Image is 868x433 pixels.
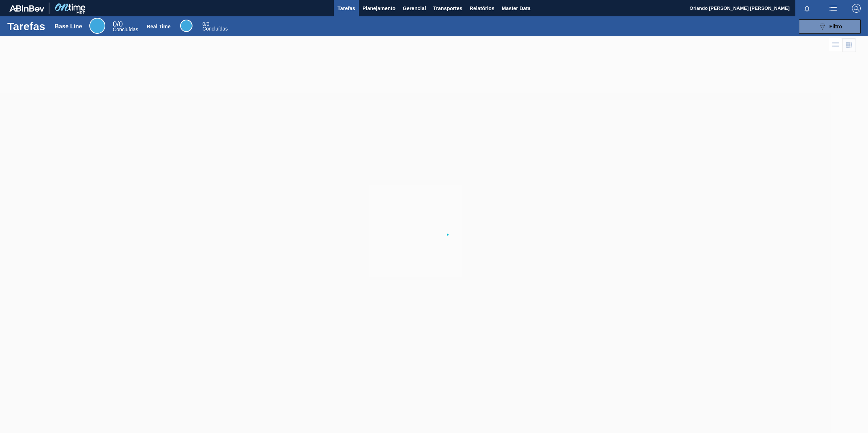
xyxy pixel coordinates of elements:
span: Concluídas [113,27,138,32]
img: TNhmsLtSVTkK8tSr43FrP2fwEKptu5GPRR3wAAAABJRU5ErkJggg== [9,5,44,12]
span: / 0 [202,21,209,27]
div: Real Time [180,20,192,32]
span: 0 [113,20,117,28]
span: Filtro [830,24,842,29]
div: Real Time [202,22,228,31]
div: Base Line [55,23,82,30]
span: Concluídas [202,26,228,32]
span: Tarefas [337,4,355,13]
img: Logout [852,4,861,13]
img: userActions [829,4,837,13]
button: Filtro [799,19,861,34]
span: Planejamento [362,4,396,13]
h1: Tarefas [7,22,45,31]
span: Relatórios [470,4,494,13]
span: Gerencial [403,4,426,13]
span: Master Data [502,4,530,13]
div: Base Line [113,21,138,32]
span: / 0 [113,20,123,28]
div: Base Line [89,18,105,34]
button: Notificações [795,3,819,13]
div: Real Time [147,24,171,29]
span: 0 [202,21,205,27]
span: Transportes [433,4,462,13]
